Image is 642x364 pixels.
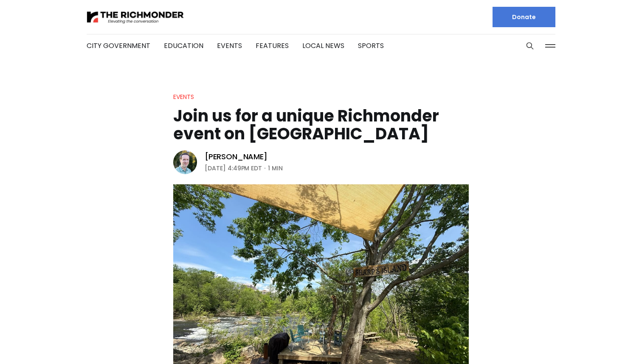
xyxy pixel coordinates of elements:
[493,7,555,27] a: Donate
[164,41,203,51] a: Education
[302,41,344,51] a: Local News
[173,107,469,143] h1: Join us for a unique Richmonder event on [GEOGRAPHIC_DATA]
[358,41,384,51] a: Sports
[256,41,289,51] a: Features
[205,152,267,162] a: [PERSON_NAME]
[173,150,197,174] img: Michael Phillips
[524,40,536,52] button: Search this site
[205,163,262,173] time: [DATE] 4:49PM EDT
[87,10,184,25] img: The Richmonder
[268,163,283,173] span: 1 min
[87,41,150,51] a: City Government
[217,41,242,51] a: Events
[173,93,194,101] a: Events
[570,322,642,364] iframe: portal-trigger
